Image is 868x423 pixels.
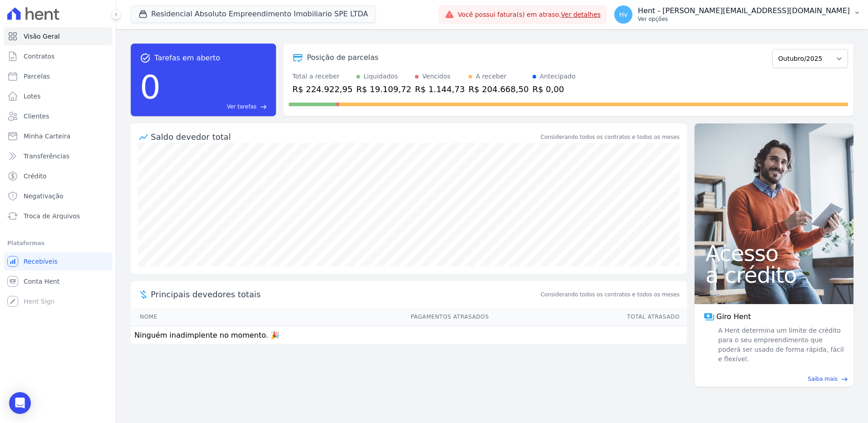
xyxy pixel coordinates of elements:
[619,11,628,18] span: Hv
[24,52,54,61] span: Contratos
[489,308,687,326] th: Total Atrasado
[4,67,112,85] a: Parcelas
[4,167,112,185] a: Crédito
[260,103,267,110] span: east
[540,72,576,81] div: Antecipado
[4,47,112,65] a: Contratos
[24,211,80,221] span: Troca de Arquivos
[227,103,256,111] span: Ver tarefas
[4,107,112,125] a: Clientes
[24,152,69,161] span: Transferências
[356,83,411,95] div: R$ 19.109,72
[4,147,112,165] a: Transferências
[24,72,50,81] span: Parcelas
[4,127,112,145] a: Minha Carteira
[541,290,680,299] span: Considerando todos os contratos e todos os meses
[4,272,112,290] a: Conta Hent
[9,392,31,414] div: Open Intercom Messenger
[458,10,601,20] span: Você possui fatura(s) em atraso.
[469,83,529,95] div: R$ 204.668,50
[140,53,151,64] span: task_alt
[705,242,843,264] span: Acesso
[24,92,41,101] span: Lotes
[4,252,112,271] a: Recebíveis
[533,83,576,95] div: R$ 0,00
[131,308,230,326] th: Nome
[4,207,112,225] a: Troca de Arquivos
[230,308,489,326] th: Pagamentos Atrasados
[164,103,267,111] a: Ver tarefas east
[476,72,507,81] div: A receber
[7,238,108,249] div: Plataformas
[4,87,112,105] a: Lotes
[24,32,60,41] span: Visão Geral
[422,72,450,81] div: Vencidos
[154,53,220,64] span: Tarefas em aberto
[700,375,848,383] a: Saiba mais east
[131,5,376,23] button: Residencial Absoluto Empreendimento Imobiliario SPE LTDA
[131,326,687,345] td: Ninguém inadimplente no momento. 🎉
[808,375,838,383] span: Saiba mais
[24,112,49,121] span: Clientes
[24,192,64,201] span: Negativação
[24,257,58,266] span: Recebíveis
[24,132,70,141] span: Minha Carteira
[4,187,112,205] a: Negativação
[561,11,601,18] a: Ver detalhes
[607,2,868,27] button: Hv Hent - [PERSON_NAME][EMAIL_ADDRESS][DOMAIN_NAME] Ver opções
[292,83,353,95] div: R$ 224.922,95
[24,277,59,286] span: Conta Hent
[841,376,848,383] span: east
[151,288,539,300] span: Principais devedores totais
[24,172,47,181] span: Crédito
[151,131,539,143] div: Saldo devedor total
[292,72,353,81] div: Total a receber
[541,133,680,141] div: Considerando todos os contratos e todos os meses
[4,27,112,45] a: Visão Geral
[638,6,850,15] p: Hent - [PERSON_NAME][EMAIL_ADDRESS][DOMAIN_NAME]
[307,52,379,63] div: Posição de parcelas
[415,83,465,95] div: R$ 1.144,73
[364,72,398,81] div: Liquidados
[705,264,843,286] span: a crédito
[716,311,751,322] span: Giro Hent
[638,15,850,23] p: Ver opções
[716,326,844,364] span: A Hent determina um limite de crédito para o seu empreendimento que poderá ser usado de forma ráp...
[140,64,161,111] div: 0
